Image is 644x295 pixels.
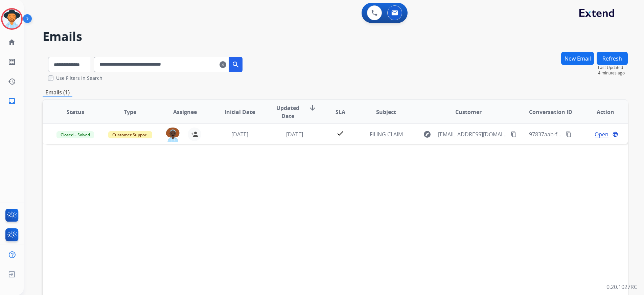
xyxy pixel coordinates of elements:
[8,58,16,66] mat-icon: list_alt
[173,108,197,116] span: Assignee
[336,108,345,116] span: SLA
[225,108,255,116] span: Initial Date
[8,77,16,86] mat-icon: history
[108,131,152,138] span: Customer Support
[336,129,344,137] mat-icon: check
[438,130,507,138] span: [EMAIL_ADDRESS][DOMAIN_NAME]
[43,88,72,97] p: Emails (1)
[376,108,396,116] span: Subject
[190,130,199,138] mat-icon: person_add
[370,131,403,138] span: FILING CLAIM
[8,38,16,46] mat-icon: home
[232,61,240,69] mat-icon: search
[529,108,572,116] span: Conversation ID
[423,130,431,138] mat-icon: explore
[273,104,303,120] span: Updated Date
[606,283,637,291] p: 0.20.1027RC
[566,131,572,137] mat-icon: content_copy
[166,128,180,142] img: agent-avatar
[529,131,629,138] span: 97837aab-f5fd-4400-8a70-2a585cc9f5a3
[2,9,21,28] img: avatar
[511,131,517,137] mat-icon: content_copy
[286,131,303,138] span: [DATE]
[56,131,94,138] span: Closed – Solved
[595,130,608,138] span: Open
[597,52,628,65] button: Refresh
[43,30,628,43] h2: Emails
[573,100,628,124] th: Action
[308,104,317,112] mat-icon: arrow_downward
[67,108,84,116] span: Status
[124,108,136,116] span: Type
[612,131,618,137] mat-icon: language
[561,52,594,65] button: New Email
[231,131,248,138] span: [DATE]
[220,61,226,69] mat-icon: clear
[56,75,102,82] label: Use Filters In Search
[598,70,628,76] span: 4 minutes ago
[455,108,482,116] span: Customer
[8,97,16,105] mat-icon: inbox
[598,65,628,70] span: Last Updated:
